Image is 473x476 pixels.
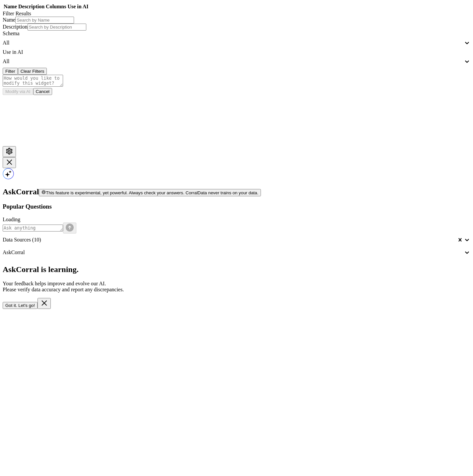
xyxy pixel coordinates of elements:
[3,58,463,64] div: All
[67,3,89,10] th: Use in AI
[3,68,18,75] button: Filter
[3,203,470,210] h3: Popular Questions
[3,302,38,309] button: Got it. Let's go!
[3,31,20,36] label: Schema
[3,187,39,196] span: AskCorral
[3,265,470,274] h2: AskCorral is learning.
[39,189,261,196] button: This feature is experimental, yet powerful. Always check your answers. CorralData never trains on...
[3,17,15,23] label: Name
[15,17,74,24] input: Search by Name
[3,217,470,223] div: Loading
[3,40,463,46] div: All
[33,88,52,95] button: Cancel
[3,3,17,10] th: Name
[3,88,33,95] button: Modify via AI
[3,249,463,255] div: AskCorral
[45,3,66,10] th: Columns
[46,190,258,195] span: This feature is experimental, yet powerful. Always check your answers. CorralData never trains on...
[28,24,86,31] input: Search by Description
[18,3,45,10] th: Description
[3,49,23,55] label: Use in AI
[3,281,470,293] p: Your feedback helps improve and evolve our AI. Please verify data accuracy and report any discrep...
[3,237,41,243] div: Data Sources ( 10 )
[3,24,28,30] label: Description
[3,11,470,17] div: Filter Results
[18,68,47,75] button: Clear Filters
